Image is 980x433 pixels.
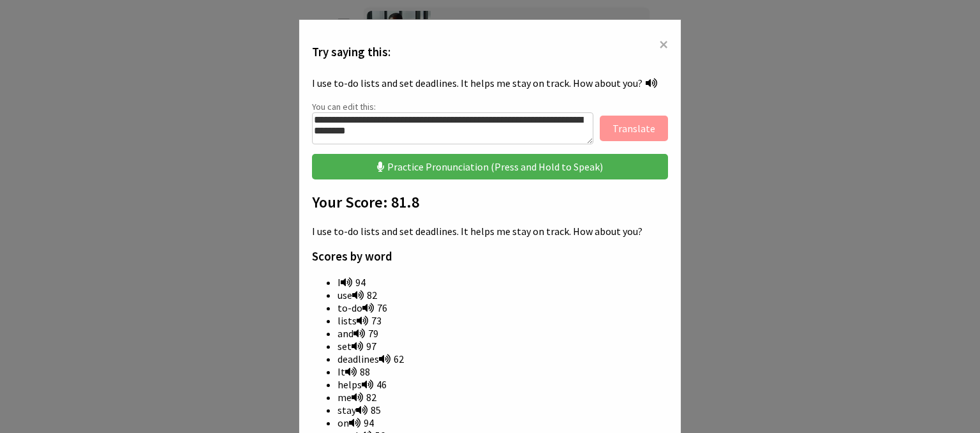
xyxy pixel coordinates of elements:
[338,378,387,391] span: helps 46
[338,391,376,404] span: me 82
[338,340,376,353] span: set 97
[312,45,668,59] h3: Try saying this:
[338,301,387,314] span: to-do 76
[659,33,668,56] span: ×
[338,314,382,327] span: lists 73
[338,404,381,416] span: stay 85
[338,327,378,340] span: and 79
[338,416,374,429] span: on 94
[338,276,366,289] span: I 94
[312,101,668,112] p: You can edit this:
[312,154,668,179] button: Practice Pronunciation (Press and Hold to Speak)
[338,353,404,365] span: deadlines 62
[600,116,668,141] button: Translate
[312,249,668,264] h3: Scores by word
[312,225,668,238] p: I use to-do lists and set deadlines. It helps me stay on track. How about you?
[338,289,377,301] span: use 82
[312,192,668,212] h2: Your Score: 81.8
[338,365,370,378] span: It 88
[312,72,668,95] div: I use to-do lists and set deadlines. It helps me stay on track. How about you?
